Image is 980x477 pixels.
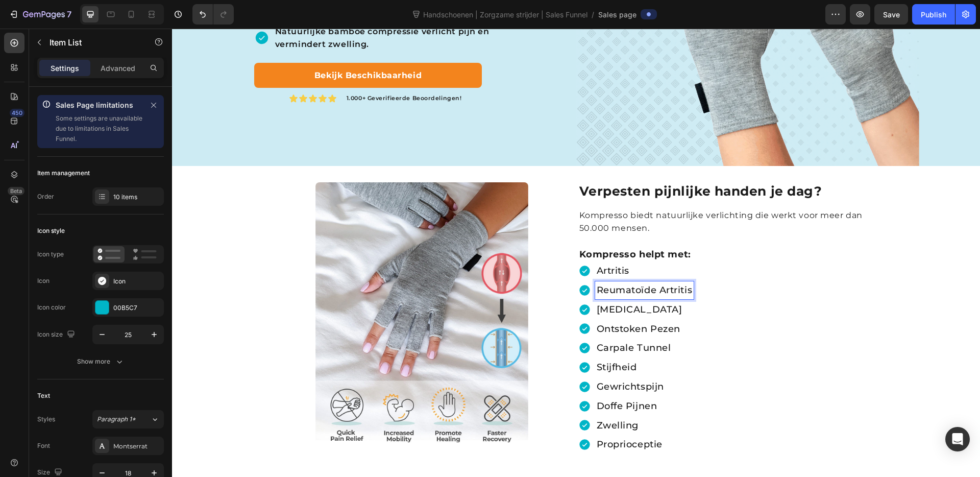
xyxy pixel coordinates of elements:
[425,331,521,346] p: stijfheid
[421,9,590,20] span: Handschoenen | Zorgzame strijder | Sales Funnel
[37,391,50,400] div: Text
[113,277,161,286] div: Icon
[77,356,125,367] div: Show more
[56,99,143,111] p: Sales Page limitations
[883,10,900,19] span: Save
[4,4,76,25] button: 7
[97,415,136,424] span: Paragraph 1*
[142,40,250,54] p: Bekijk Beschikbaarheid
[425,390,521,404] p: zwelling
[37,226,65,235] div: Icon style
[37,352,164,371] button: Show more
[425,274,521,289] p: [MEDICAL_DATA]
[874,4,908,25] button: Save
[592,9,594,20] span: /
[425,409,521,423] p: proprioceptie
[37,328,77,342] div: Icon size
[423,233,522,251] div: Rich Text Editor. Editing area: main
[423,292,522,309] div: Rich Text Editor. Editing area: main
[423,407,522,425] div: Rich Text Editor. Editing area: main
[113,193,161,202] div: 10 items
[425,370,521,385] p: doffe pijnen
[8,187,24,195] div: Beta
[407,180,709,206] p: Kompresso biedt natuurlijke verlichting die werkt voor meer dan 50.000 mensen.
[37,250,64,259] div: Icon type
[37,276,50,285] div: Icon
[425,235,521,250] p: artritis
[425,254,521,269] p: Reumatoïde Artritis
[425,312,521,327] p: carpale tunnel
[425,351,521,366] p: gewrichtspijn
[67,8,71,20] p: 7
[113,442,161,451] div: Montserrat
[912,4,955,25] button: Publish
[423,272,522,290] div: Rich Text Editor. Editing area: main
[37,441,50,450] div: Font
[10,109,24,117] div: 450
[175,65,290,75] p: 1.000+ geverifieerde beoordelingen!
[423,369,522,387] div: Rich Text Editor. Editing area: main
[921,9,946,20] div: Publish
[598,9,636,20] span: Sales page
[192,4,234,25] div: Undo/Redo
[50,36,136,49] p: Item List
[51,63,79,74] p: Settings
[101,63,135,74] p: Advanced
[37,169,90,178] div: Item management
[37,192,54,201] div: Order
[172,29,980,477] iframe: Design area
[425,293,521,308] p: ontstoken pezen
[945,427,970,451] div: Open Intercom Messenger
[407,220,519,231] strong: Kompresso helpt met:
[82,34,310,60] a: Bekijk Beschikbaarheid
[423,388,522,406] div: Rich Text Editor. Editing area: main
[37,415,55,424] div: Styles
[56,113,143,144] p: Some settings are unavailable due to limitations in Sales Funnel.
[37,303,66,312] div: Icon color
[423,253,522,271] div: Rich Text Editor. Editing area: main
[423,311,522,328] div: Rich Text Editor. Editing area: main
[406,154,710,171] h2: Verpesten pijnlijke handen je dag?
[423,349,522,367] div: Rich Text Editor. Editing area: main
[113,303,161,313] div: 00B5C7
[92,410,164,428] button: Paragraph 1*
[423,330,522,348] div: Rich Text Editor. Editing area: main
[143,154,356,420] img: gempages_536158452691502131-5496ca43-006c-4ff1-b369-1fb8eee065e1.svg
